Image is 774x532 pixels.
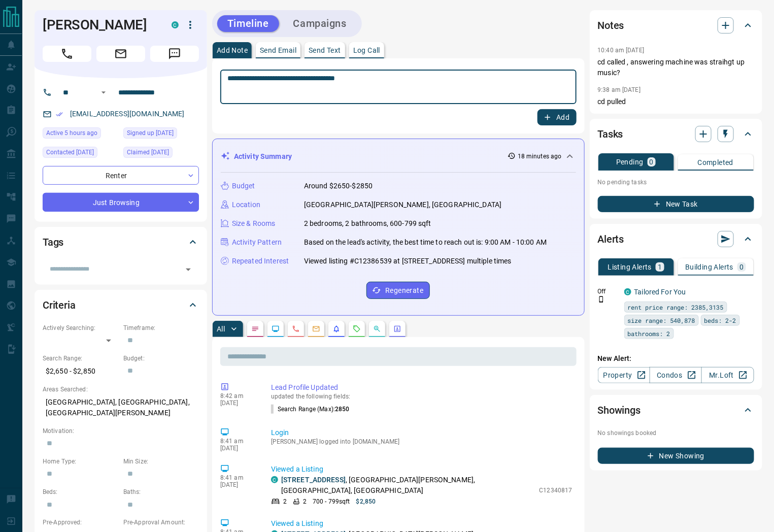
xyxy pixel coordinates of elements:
svg: Push Notification Only [598,296,605,303]
p: Motivation: [43,426,199,436]
p: Size & Rooms [232,218,276,229]
p: Add Note [217,47,248,54]
span: Claimed [DATE] [127,147,169,157]
div: Mon Sep 15 2025 [43,127,118,142]
div: Mon Sep 08 2025 [43,147,118,161]
span: 2850 [335,406,349,413]
span: Call [43,46,91,62]
div: Notes [598,13,754,38]
p: updated the following fields: [271,393,573,400]
span: beds: 2-2 [704,315,736,325]
p: Off [598,287,618,296]
p: Viewed a Listing [271,464,573,475]
p: 0 [739,263,744,271]
p: Repeated Interest [232,256,289,267]
p: Based on the lead's activity, the best time to reach out is: 9:00 AM - 10:00 AM [304,237,547,248]
h1: [PERSON_NAME] [43,17,156,33]
h2: Alerts [598,231,624,247]
p: No showings booked [598,428,754,438]
svg: Agent Actions [393,325,401,333]
a: Tailored For You [634,288,686,296]
p: Beds: [43,487,118,496]
p: Viewed a Listing [271,518,573,529]
p: Pre-Approval Amount: [123,518,199,527]
h2: Tasks [598,126,623,142]
p: Budget [232,181,255,191]
p: 0 [650,158,654,165]
div: condos.ca [172,21,179,28]
p: Baths: [123,487,199,496]
button: Add [537,109,576,125]
p: 9:38 am [DATE] [598,86,641,93]
p: 10:40 am [DATE] [598,47,645,54]
h2: Notes [598,17,624,34]
div: Just Browsing [43,193,199,212]
p: 1 [658,263,662,271]
svg: Listing Alerts [332,325,341,333]
p: C12340817 [540,486,573,495]
div: Tasks [598,122,754,146]
a: Condos [650,367,702,383]
span: rent price range: 2385,3135 [628,302,724,312]
p: Pending [616,158,644,165]
p: Activity Pattern [232,237,282,248]
a: Property [598,367,650,383]
p: cd called , answering machine was straihgt up music? [598,57,754,78]
p: No pending tasks [598,175,754,190]
a: [EMAIL_ADDRESS][DOMAIN_NAME] [70,110,185,118]
p: cd pulled [598,96,754,107]
p: Login [271,427,573,438]
p: Pre-Approved: [43,518,118,527]
span: size range: 540,878 [628,315,695,325]
p: 8:41 am [220,438,256,445]
p: [GEOGRAPHIC_DATA][PERSON_NAME], [GEOGRAPHIC_DATA] [304,199,501,210]
p: [GEOGRAPHIC_DATA], [GEOGRAPHIC_DATA], [GEOGRAPHIC_DATA][PERSON_NAME] [43,394,199,421]
h2: Showings [598,402,641,418]
p: [DATE] [220,400,256,407]
button: Regenerate [366,282,430,299]
p: [DATE] [220,445,256,452]
button: New Showing [598,448,754,464]
p: [DATE] [220,481,256,488]
p: Send Email [260,47,296,54]
p: , [GEOGRAPHIC_DATA][PERSON_NAME], [GEOGRAPHIC_DATA], [GEOGRAPHIC_DATA] [281,475,534,496]
div: Sun Sep 07 2025 [123,127,199,142]
p: Send Text [309,47,341,54]
p: Budget: [123,354,199,363]
p: Location [232,199,260,210]
p: [PERSON_NAME] logged into [DOMAIN_NAME] [271,438,573,445]
div: Showings [598,398,754,422]
span: Message [150,46,199,62]
svg: Opportunities [373,325,381,333]
svg: Emails [312,325,320,333]
p: New Alert: [598,353,754,364]
p: Activity Summary [234,151,292,162]
span: Active 5 hours ago [46,128,97,138]
a: Mr.Loft [701,367,754,383]
button: New Task [598,196,754,212]
div: condos.ca [271,476,278,483]
p: 700 - 799 sqft [313,497,350,506]
p: Search Range: [43,354,118,363]
div: condos.ca [624,288,631,295]
span: bathrooms: 2 [628,328,670,339]
p: Log Call [353,47,380,54]
h2: Tags [43,234,63,250]
p: 8:41 am [220,474,256,481]
div: Renter [43,166,199,185]
svg: Email Verified [56,111,63,118]
p: Actively Searching: [43,323,118,332]
p: 2 [283,497,287,506]
p: 2 [303,497,307,506]
p: Timeframe: [123,323,199,332]
button: Open [181,262,195,277]
span: Email [96,46,145,62]
div: Alerts [598,227,754,251]
p: Around $2650-$2850 [304,181,373,191]
p: Min Size: [123,457,199,466]
h2: Criteria [43,297,76,313]
p: Viewed listing #C12386539 at [STREET_ADDRESS] multiple times [304,256,512,267]
p: $2,650 - $2,850 [43,363,118,380]
p: All [217,325,225,332]
p: Home Type: [43,457,118,466]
